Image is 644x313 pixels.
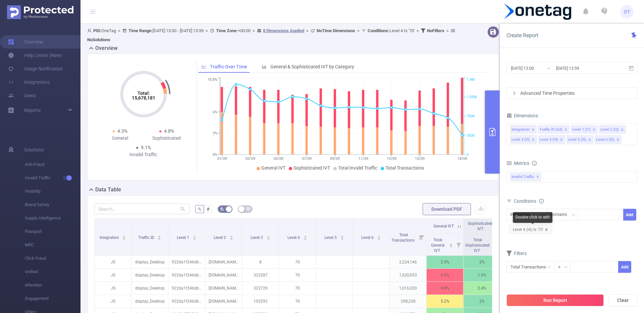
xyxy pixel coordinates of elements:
i: icon: close [560,138,563,142]
i: icon: bar-chart [262,64,267,69]
i: icon: caret-up [303,235,307,237]
span: Filters [506,251,527,256]
p: 5.2% [427,295,463,308]
li: Level 3 (l3) [510,135,537,144]
li: Level 6 (l6) [595,135,622,144]
div: ≥ [558,261,565,272]
div: Sort [449,242,453,246]
p: 922da1f246dbc17 [168,269,205,281]
i: icon: caret-up [266,235,270,237]
button: Download PDF [423,203,471,215]
tspan: 07/09 [302,156,312,161]
span: MRC [25,238,80,252]
span: Sophisticated IVT [293,165,330,171]
span: > [251,28,257,33]
span: Sophisticated IVT [468,221,492,231]
p: 2,224,146 [390,256,426,268]
div: Level 4 (l4) [540,135,558,144]
div: Sort [303,235,307,239]
i: icon: close [621,128,624,132]
span: OT [624,5,630,18]
p: 1,016,020 [390,282,426,295]
i: icon: caret-up [340,235,344,237]
input: Search... [94,203,190,214]
span: Total Transactions [385,165,424,171]
p: 2.5% [427,256,463,268]
span: Level 4 (l4) Is '70' [509,225,552,234]
span: Level 6 [361,235,375,240]
i: Filter menu [491,234,500,255]
span: Conditions [514,198,544,204]
i: icon: down [564,265,568,270]
p: 8 [242,256,279,268]
i: icon: user [87,28,93,33]
span: Reports [24,108,41,113]
span: Level 5 [324,235,338,240]
tspan: 13/09 [386,156,396,161]
p: 70 [279,256,316,268]
i: icon: close [564,128,568,132]
span: Level 2 [214,235,227,240]
i: icon: info-circle [539,199,544,203]
b: Time Zone: [216,28,238,33]
span: Click Fraud [25,252,80,265]
a: Users [8,89,36,102]
span: > [415,28,421,33]
i: icon: close [592,128,596,132]
span: ✕ [536,173,539,181]
p: 70 [279,269,316,281]
span: 4.8% [164,128,174,134]
div: Sophisticated [144,135,190,142]
i: icon: info-circle [532,161,537,166]
div: Integration [510,209,535,220]
p: 2.4% [464,282,500,295]
span: Total Sophisticated IVT [465,238,490,253]
i: icon: down [572,213,576,217]
li: Level 2 (l2) [599,125,626,134]
span: > [304,28,311,33]
span: Traffic Over Time [210,64,247,69]
span: General IVT [261,165,285,171]
span: OneTag [DATE] 13:00 - [DATE] 13:59 +00:00 [87,28,457,42]
i: icon: close [616,138,620,142]
i: icon: caret-down [122,237,126,239]
p: 70 [279,282,316,295]
tspan: 3% [213,131,217,136]
tspan: 10.8% [208,78,217,82]
span: Dimensions [506,113,538,118]
p: display_Desktop [131,269,168,281]
b: Time Range: [128,28,153,33]
li: Integration [510,125,537,134]
h2: Overview [95,44,118,52]
span: 9.1% [141,145,151,150]
tspan: 1.4M [467,78,475,82]
p: [DOMAIN_NAME] [205,269,242,281]
span: Brand Safety [25,198,80,211]
tspan: Total: [137,90,150,96]
div: Level 6 (l6) [596,135,614,144]
button: Clear [608,294,637,306]
span: Traffic ID [138,235,155,240]
tspan: 11/09 [358,156,368,161]
button: Add [623,209,636,221]
span: % [198,206,201,212]
span: Integration [100,235,120,240]
i: icon: caret-up [449,242,453,244]
p: 9.8% [427,282,463,295]
span: Visibility [25,185,80,198]
b: No Time Dimensions [317,28,355,33]
div: Contains [550,209,572,220]
a: Usage Notification [8,62,63,75]
p: 922da1f246dbc17 [168,282,205,295]
i: icon: caret-down [340,237,344,239]
p: 1,620,053 [390,269,426,281]
div: General [97,135,144,142]
i: icon: caret-down [266,237,270,239]
b: Conditions : [368,28,389,33]
span: Metrics [506,161,529,166]
p: 70 [279,295,316,308]
a: Reports [24,104,41,117]
span: Attention [25,278,80,292]
tspan: 1.05M [467,95,477,99]
div: Level 1 (l1) [572,125,591,134]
